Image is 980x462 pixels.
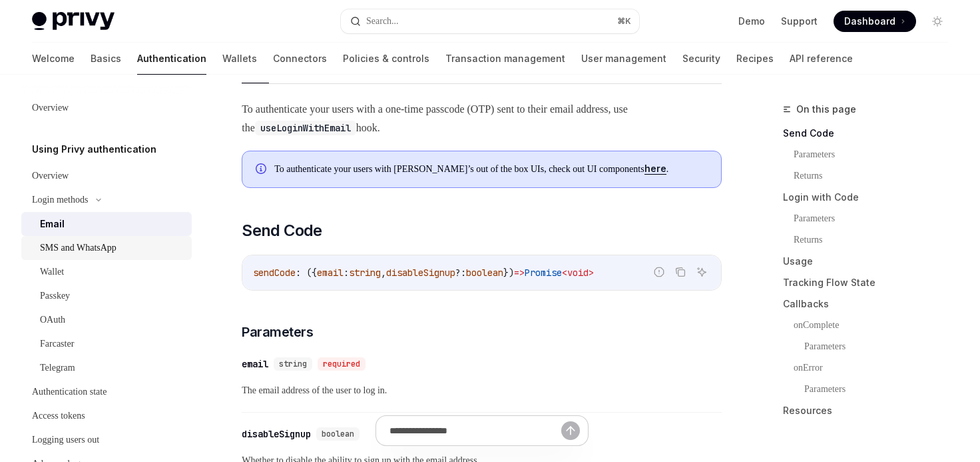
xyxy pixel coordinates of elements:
span: On this page [796,101,856,117]
span: To authenticate your users with a one-time passcode (OTP) sent to their email address, use the hook. [242,100,722,137]
a: Farcaster [21,332,192,356]
a: Access tokens [21,404,192,428]
svg: Info [256,163,269,177]
div: Access tokens [32,408,85,424]
a: Parameters [794,208,959,229]
div: Farcaster [40,336,74,352]
span: }) [503,267,514,279]
span: ?: [455,267,466,279]
a: Returns [794,165,959,187]
div: Email [40,216,65,232]
span: The email address of the user to log in. [242,383,722,399]
button: Search...⌘K [341,9,639,33]
a: Logging users out [21,428,192,452]
a: Policies & controls [343,43,429,75]
div: required [318,357,366,371]
button: Toggle dark mode [927,11,948,32]
div: Overview [32,168,69,184]
span: sendCode [253,267,296,279]
a: SMS and WhatsApp [21,236,192,260]
button: Ask AI [693,263,710,281]
a: Passkey [21,284,192,308]
a: Telegram [21,356,192,380]
button: Copy the contents from the code block [672,263,689,281]
a: Support [781,15,818,28]
h5: Using Privy authentication [32,141,156,157]
a: Callbacks [783,293,959,315]
a: Wallets [222,43,257,75]
span: > [589,267,594,279]
a: Demo [738,15,765,28]
div: Authentication state [32,384,107,400]
div: Telegram [40,360,75,376]
span: To authenticate your users with [PERSON_NAME]’s out of the box UIs, check out UI components . [274,162,708,176]
span: ⌘ K [617,16,631,27]
a: API reference [790,43,853,75]
a: Email [21,212,192,236]
span: Dashboard [844,15,895,28]
span: , [381,267,386,279]
span: string [349,267,381,279]
a: Dashboard [834,11,916,32]
div: OAuth [40,312,65,328]
div: Wallet [40,264,64,280]
a: Authentication [137,43,206,75]
span: string [279,359,307,369]
span: Parameters [242,323,313,341]
a: here [644,163,666,175]
a: Usage [783,251,959,272]
a: Login with Code [783,187,959,208]
span: disableSignup [386,267,455,279]
div: Search... [366,13,399,29]
a: Welcome [32,43,75,75]
span: < [562,267,567,279]
a: Transaction management [445,43,565,75]
span: : [344,267,349,279]
span: Promise [525,267,562,279]
span: => [514,267,525,279]
div: email [242,357,268,371]
div: SMS and WhatsApp [40,240,117,256]
span: email [317,267,344,279]
div: Login methods [32,192,88,208]
div: Overview [32,100,69,116]
code: useLoginWithEmail [255,121,356,135]
img: light logo [32,12,115,31]
div: Passkey [40,288,70,304]
span: Send Code [242,220,322,241]
a: Recipes [736,43,774,75]
button: Report incorrect code [650,263,668,281]
a: Overview [21,164,192,188]
a: User management [581,43,666,75]
div: Logging users out [32,432,99,448]
a: Send Code [783,123,959,144]
a: onError [794,357,959,379]
a: Wallet [21,260,192,284]
span: : ({ [296,267,317,279]
a: Security [682,43,720,75]
a: Returns [794,229,959,251]
a: Parameters [794,144,959,165]
a: Parameters [804,379,959,400]
a: Tracking Flow State [783,272,959,293]
a: Basics [91,43,121,75]
a: Authentication state [21,380,192,404]
a: onComplete [794,315,959,336]
a: Resources [783,400,959,421]
span: boolean [466,267,503,279]
a: Connectors [273,43,327,75]
a: Parameters [804,336,959,357]
span: void [567,267,589,279]
a: Overview [21,96,192,120]
button: Send message [561,421,580,440]
a: OAuth [21,308,192,332]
